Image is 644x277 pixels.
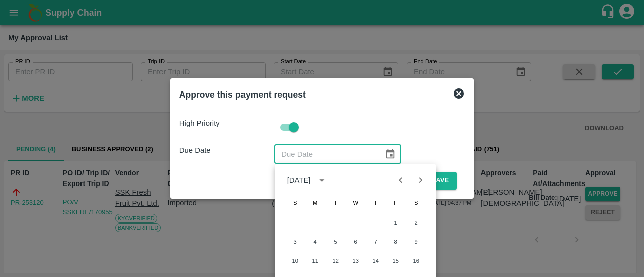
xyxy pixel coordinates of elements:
[411,171,430,190] button: Next month
[313,172,330,189] button: calendar view is open, switch to year view
[407,252,425,270] button: 16
[286,233,304,251] button: 3
[381,145,400,164] button: Choose date
[387,233,405,251] button: 8
[347,252,365,270] button: 13
[306,193,325,213] span: Monday
[387,252,405,270] button: 15
[347,193,365,213] span: Wednesday
[287,175,311,186] div: [DATE]
[286,193,304,213] span: Sunday
[179,89,306,100] b: Approve this payment request
[367,193,385,213] span: Thursday
[306,252,325,270] button: 11
[387,214,405,232] button: 1
[179,118,274,129] p: High Priority
[179,145,274,156] p: Due Date
[327,193,345,213] span: Tuesday
[327,233,345,251] button: 5
[274,145,377,164] input: Due Date
[286,252,304,270] button: 10
[306,233,325,251] button: 4
[407,214,425,232] button: 2
[367,233,385,251] button: 7
[407,193,425,213] span: Saturday
[387,193,405,213] span: Friday
[367,252,385,270] button: 14
[391,171,411,190] button: Previous month
[347,233,365,251] button: 6
[327,252,345,270] button: 12
[407,233,425,251] button: 9
[424,172,457,190] button: Save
